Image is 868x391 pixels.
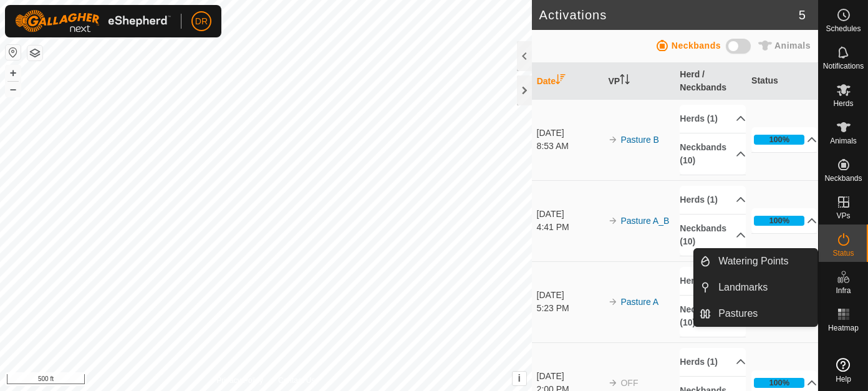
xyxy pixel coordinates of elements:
[823,62,864,70] span: Notifications
[751,208,817,233] p-accordion-header: 100%
[537,370,602,383] div: [DATE]
[27,46,42,60] button: Map Layers
[694,249,817,274] li: Watering Points
[836,212,850,220] span: VPs
[832,249,854,257] span: Status
[754,135,804,145] div: 100%
[694,275,817,300] li: Landmarks
[672,41,721,51] span: Neckbands
[675,63,746,100] th: Herd / Neckbands
[774,41,811,51] span: Animals
[769,377,789,389] div: 100%
[711,301,817,326] a: Pastures
[769,133,789,145] div: 100%
[680,105,745,133] p-accordion-header: Herds (1)
[518,373,520,384] span: i
[680,133,745,175] p-accordion-header: Neckbands (10)
[620,135,658,145] a: Pasture B
[718,254,788,269] span: Watering Points
[6,82,21,97] button: –
[537,289,602,302] div: [DATE]
[680,267,745,295] p-accordion-header: Herds (1)
[828,324,859,332] span: Heatmap
[718,306,758,321] span: Pastures
[537,208,602,221] div: [DATE]
[680,215,745,256] p-accordion-header: Neckbands (10)
[718,280,768,295] span: Landmarks
[746,63,818,100] th: Status
[513,372,526,385] button: i
[6,45,21,60] button: Reset Map
[799,6,806,24] span: 5
[537,127,602,140] div: [DATE]
[216,375,263,386] a: Privacy Policy
[620,378,638,388] span: OFF
[539,7,799,22] h2: Activations
[833,100,853,107] span: Herds
[680,186,745,214] p-accordion-header: Herds (1)
[769,215,789,226] div: 100%
[620,216,669,226] a: Pasture A_B
[830,137,857,145] span: Animals
[608,216,618,226] img: arrow
[15,10,171,32] img: Gallagher Logo
[711,275,817,300] a: Landmarks
[6,65,21,80] button: +
[603,63,675,100] th: VP
[195,15,208,28] span: DR
[819,353,868,388] a: Help
[711,249,817,274] a: Watering Points
[826,25,861,32] span: Schedules
[754,216,804,226] div: 100%
[824,175,862,182] span: Neckbands
[680,348,745,376] p-accordion-header: Herds (1)
[620,76,630,86] p-sorticon: Activate to sort
[680,296,745,337] p-accordion-header: Neckbands (10)
[620,297,658,307] a: Pasture A
[751,127,817,152] p-accordion-header: 100%
[608,297,618,307] img: arrow
[754,378,804,388] div: 100%
[537,140,602,153] div: 8:53 AM
[532,63,604,100] th: Date
[537,302,602,315] div: 5:23 PM
[608,378,618,388] img: arrow
[278,375,315,386] a: Contact Us
[556,76,566,86] p-sorticon: Activate to sort
[537,221,602,234] div: 4:41 PM
[836,287,851,294] span: Infra
[694,301,817,326] li: Pastures
[608,135,618,145] img: arrow
[836,375,851,383] span: Help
